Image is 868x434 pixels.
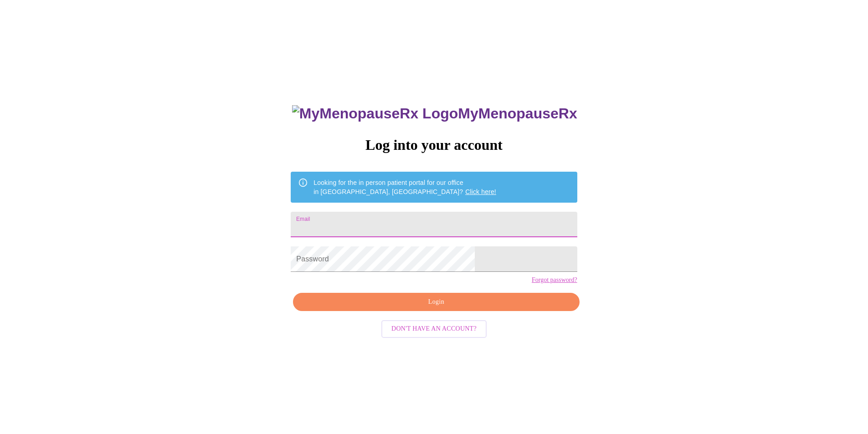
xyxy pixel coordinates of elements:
[391,323,477,335] span: Don't have an account?
[292,105,458,122] img: MyMenopauseRx Logo
[293,293,579,311] button: Login
[381,320,487,338] button: Don't have an account?
[379,324,489,332] a: Don't have an account?
[313,174,496,200] div: Looking for the in person patient portal for our office in [GEOGRAPHIC_DATA], [GEOGRAPHIC_DATA]?
[532,276,577,284] a: Forgot password?
[292,105,577,122] h3: MyMenopauseRx
[291,137,577,153] h3: Log into your account
[465,188,496,195] a: Click here!
[303,296,569,308] span: Login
